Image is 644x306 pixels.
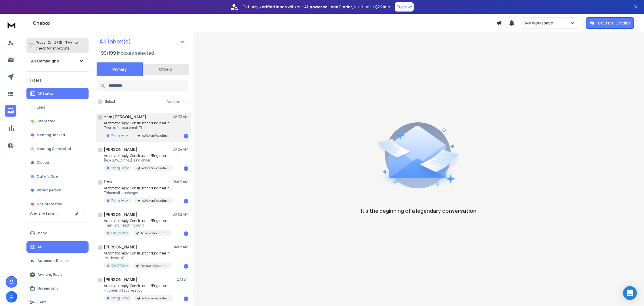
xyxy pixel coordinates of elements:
[26,283,89,294] button: Unread only
[104,251,173,256] p: Automatic reply: Construction/Engineering Professionals Available
[37,160,49,165] p: Closed
[26,143,89,155] button: Meeting Completed
[142,134,170,138] p: AchieversRecruitment-[US_STATE]-
[104,256,173,260] p: I will be out of
[104,179,112,185] h1: Don
[173,115,188,119] p: 08:33 AM
[304,4,353,10] strong: AI-powered Lead Finder,
[30,211,59,217] h3: Custom Labels
[111,263,128,268] p: Out Of Office
[26,171,89,182] button: Out of office
[104,158,173,163] p: [PERSON_NAME] is no longer
[6,20,17,30] img: logo
[37,91,54,96] p: All Status
[36,40,78,51] p: Press to check for shortcuts.
[104,153,173,158] p: Automatic reply: Construction/Engineering Professionals Available
[26,269,89,280] button: Awaiting Reply
[37,286,58,291] p: Unread only
[184,231,188,236] div: 1
[111,296,129,300] p: Wrong Person
[37,133,65,137] p: Meeting Booked
[104,126,173,130] p: Thanks for your email, This
[111,166,129,170] p: Wrong Person
[31,58,59,64] h1: All Campaigns
[172,245,188,249] p: 04:05 AM
[37,259,69,263] p: Automatic Replies
[26,76,89,84] h3: Filters
[172,180,188,184] p: 08:03 AM
[37,231,47,235] p: Inbox
[141,264,168,268] p: AchieversRecruitment-[US_STATE]-
[99,39,131,44] h1: All Inbox(s)
[104,186,173,191] p: Automatic reply: Construction/Engineering Professionals Available
[184,199,188,204] div: 1
[172,147,188,152] p: 08:24 AM
[623,286,637,300] div: Open Intercom Messenger
[143,63,189,76] button: Others
[37,119,55,123] p: Interested
[361,207,476,215] p: It’s the beginning of a legendary conversation
[47,39,73,46] span: Cmd + Shift + k
[111,133,129,138] p: Wrong Person
[172,212,188,217] p: 08:02 AM
[259,4,287,10] strong: verified leads
[142,166,170,170] p: AchieversRecruitment-[US_STATE]-
[104,223,173,228] p: Thanks for reaching out. I
[396,4,412,10] p: Try Now
[111,231,128,235] p: Out Of Office
[104,218,173,223] p: Automatic reply: Construction/Engineering Professionals Available
[104,114,146,120] h1: zsm [PERSON_NAME]
[598,20,630,26] p: Get Free Credits
[141,231,168,235] p: AchieversRecruitment-[US_STATE]-
[33,20,496,26] h1: Onebox
[97,62,143,76] button: Primary
[26,55,89,67] button: All Campaigns
[105,99,115,104] label: Select
[142,199,170,203] p: AchieversRecruitment-[US_STATE]-
[104,121,173,126] p: Automatic reply: Construction/Engineering Professionals Available
[26,157,89,168] button: Closed
[104,191,173,195] p: This email is no longer
[26,255,89,267] button: Automatic Replies
[184,297,188,301] div: 1
[37,147,71,151] p: Meeting Completed
[184,166,188,171] div: 1
[37,245,42,249] p: All
[242,4,390,10] p: Get only with our starting at $22/mo
[104,212,137,217] h1: [PERSON_NAME]
[37,105,45,110] p: Lead
[99,50,116,56] span: 199 / 199
[26,102,89,113] button: Lead
[37,202,62,206] p: Not Interested
[104,147,137,152] h1: [PERSON_NAME]
[104,288,173,293] p: Hi, the email address you
[395,2,414,12] button: Try Now
[26,185,89,196] button: Wrong person
[6,291,17,303] button: A
[175,277,188,282] p: [DATE]
[586,17,634,29] button: Get Free Credits
[184,134,188,138] div: 1
[184,264,188,269] div: 1
[111,198,129,203] p: Wrong Person
[26,241,89,253] button: All
[142,296,170,301] p: AchieversRecruitment-[US_STATE]-
[37,272,62,277] p: Awaiting Reply
[104,277,137,282] h1: [PERSON_NAME]
[104,244,137,250] h1: [PERSON_NAME]
[117,50,154,56] h3: Inboxes selected
[26,88,89,99] button: All Status
[26,129,89,141] button: Meeting Booked
[37,174,58,179] p: Out of office
[26,198,89,210] button: Not Interested
[37,300,46,305] p: Sent
[525,20,555,26] p: My Workspace
[37,188,62,193] p: Wrong person
[95,36,189,47] button: All Inbox(s)
[26,227,89,239] button: Inbox
[26,115,89,127] button: Interested
[104,284,173,288] p: Automatic reply: Construction/Engineering Professionals Available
